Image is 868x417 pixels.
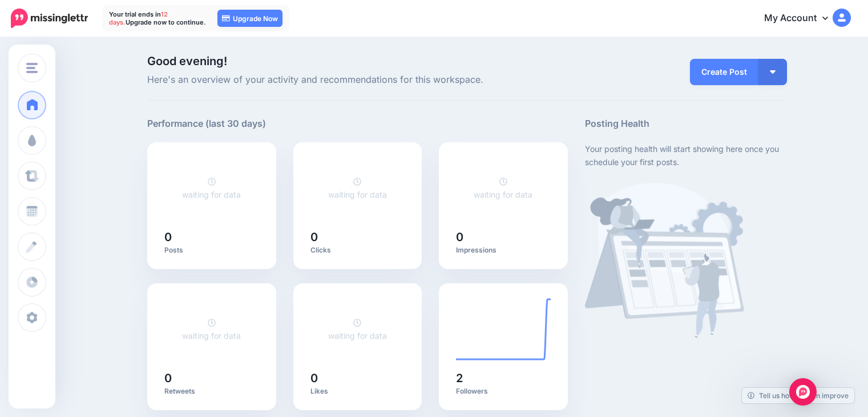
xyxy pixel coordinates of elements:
h5: 0 [310,372,405,384]
img: Missinglettr [11,9,88,28]
p: Clicks [310,246,405,255]
p: Your trial ends in Upgrade now to continue. [109,10,206,26]
span: 12 days. [109,10,168,26]
a: waiting for data [182,177,241,199]
img: calendar-waiting.png [585,183,744,338]
h5: 0 [164,231,259,243]
a: My Account [753,5,851,33]
a: waiting for data [182,318,241,340]
h5: 0 [456,231,551,243]
h5: 2 [456,372,551,384]
span: Here's an overview of your activity and recommendations for this workspace. [147,73,568,87]
p: Likes [310,387,405,396]
img: arrow-down-white.png [770,70,776,74]
p: Posts [164,246,259,255]
p: Impressions [456,246,551,255]
a: Tell us how we can improve [742,388,854,403]
h5: Performance (last 30 days) [147,117,266,131]
a: waiting for data [328,177,387,199]
h5: 0 [164,372,259,384]
p: Your posting health will start showing here once you schedule your first posts. [585,142,786,169]
a: Upgrade Now [217,10,282,27]
div: Open Intercom Messenger [789,378,817,406]
a: waiting for data [474,177,532,199]
p: Retweets [164,387,259,396]
span: Good evening! [147,54,227,68]
h5: 0 [310,231,405,243]
h5: Posting Health [585,117,786,131]
p: Followers [456,387,551,396]
a: waiting for data [328,318,387,340]
img: menu.png [26,63,38,73]
a: Create Post [690,59,758,85]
